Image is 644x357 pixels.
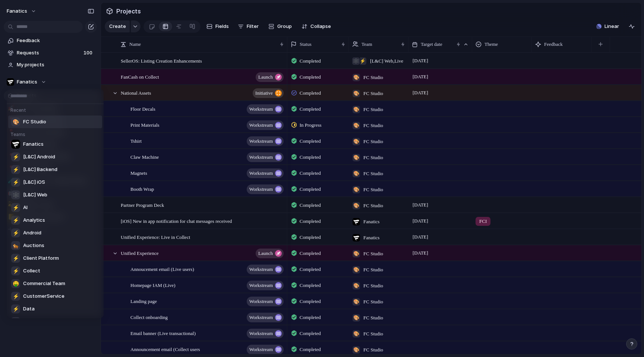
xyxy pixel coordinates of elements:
div: 🤑 [11,279,20,288]
span: FC Studio [23,118,46,126]
span: [L&C] Backend [23,166,57,173]
h5: Teams [8,128,104,138]
span: [L&C] Android [23,153,55,161]
div: ⚡ [11,216,20,225]
span: CustomerService [23,293,64,300]
div: ⚡ [11,178,20,187]
div: 🤖 [11,317,20,326]
span: [L&C] Web [23,191,47,199]
div: ⚡ [11,165,20,174]
h5: Recent [8,104,104,114]
div: ⚡ [11,292,20,301]
span: Collect [23,267,40,275]
div: ⚡ [11,254,20,263]
span: Fanatics [23,140,44,148]
div: ⚡ [11,228,20,237]
div: 🐅 [11,241,20,250]
span: Commercial Team [23,280,65,287]
span: Client Platform [23,255,59,262]
span: Analytics [23,217,45,224]
div: ⚡ [11,266,20,275]
div: 🕸 [11,190,20,199]
div: ⚡ [11,203,20,212]
span: AI [23,204,28,211]
span: [L&C] iOS [23,178,45,186]
span: Data Engineering [23,318,63,325]
div: ⚡ [11,304,20,313]
span: Android [23,229,41,237]
span: Auctions [23,242,44,249]
span: Data [23,305,35,313]
div: 🎨 [11,117,20,126]
div: ⚡ [11,152,20,161]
